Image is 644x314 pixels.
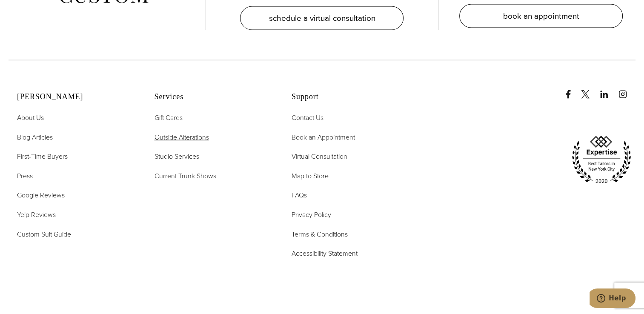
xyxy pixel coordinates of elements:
a: Terms & Conditions [292,229,348,240]
span: Custom Suit Guide [17,229,71,239]
a: Press [17,171,33,182]
a: linkedin [600,82,617,99]
span: Contact Us [292,113,323,123]
span: Map to Store [292,171,329,181]
a: Facebook [564,82,579,99]
a: Accessibility Statement [292,248,358,259]
a: Custom Suit Guide [17,229,71,240]
a: Studio Services [154,151,199,162]
a: Yelp Reviews [17,209,56,220]
span: First-Time Buyers [17,151,68,161]
a: FAQs [292,190,307,201]
a: Gift Cards [154,112,182,123]
span: Current Trunk Shows [154,171,216,181]
span: About Us [17,113,44,123]
h2: Services [154,92,270,102]
span: FAQs [292,190,307,200]
a: Virtual Consultation [292,151,347,162]
a: Contact Us [292,112,323,123]
a: Google Reviews [17,190,65,201]
h2: [PERSON_NAME] [17,92,133,102]
a: Book an Appointment [292,132,355,143]
a: About Us [17,112,44,123]
a: Current Trunk Shows [154,171,216,182]
span: Virtual Consultation [292,151,347,161]
span: Outside Alterations [154,132,209,142]
nav: Services Footer Nav [154,112,270,181]
span: Blog Articles [17,132,53,142]
nav: Alan David Footer Nav [17,112,133,240]
span: Privacy Policy [292,210,331,220]
a: book an appointment [459,4,623,28]
span: Studio Services [154,151,199,161]
a: instagram [618,82,635,99]
a: Map to Store [292,171,329,182]
span: book an appointment [503,10,579,22]
span: Google Reviews [17,190,65,200]
span: Yelp Reviews [17,210,56,220]
a: schedule a virtual consultation [240,6,404,30]
a: Privacy Policy [292,209,331,220]
span: Press [17,171,33,181]
nav: Support Footer Nav [292,112,407,259]
span: schedule a virtual consultation [269,12,375,24]
a: Outside Alterations [154,132,209,143]
h2: Support [292,92,407,102]
a: x/twitter [581,82,598,99]
a: First-Time Buyers [17,151,68,162]
span: Book an Appointment [292,132,355,142]
span: Terms & Conditions [292,229,348,239]
img: expertise, best tailors in new york city 2020 [567,133,635,187]
span: Accessibility Statement [292,248,358,258]
iframe: Opens a widget where you can chat to one of our agents [590,288,635,310]
span: Gift Cards [154,113,182,123]
a: Blog Articles [17,132,53,143]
